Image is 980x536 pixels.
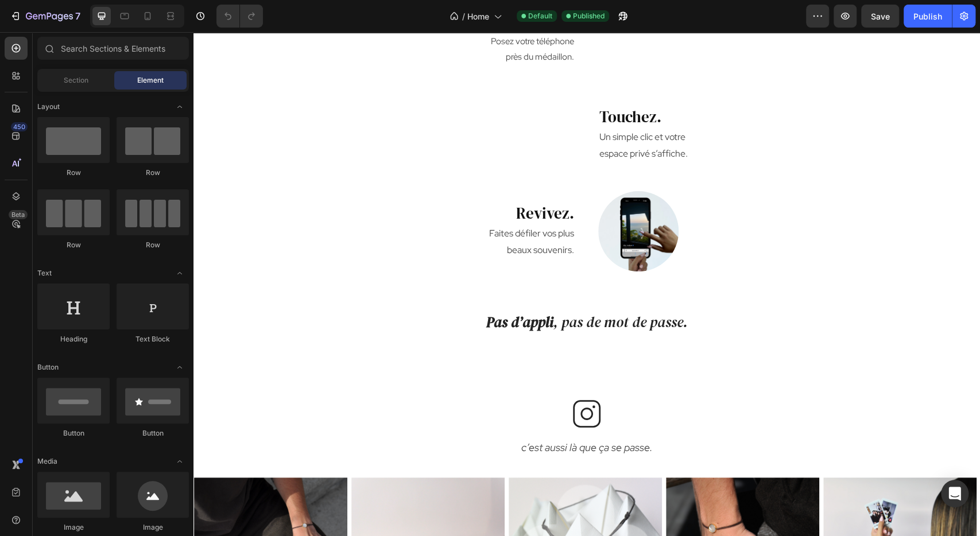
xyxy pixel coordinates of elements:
[861,5,899,28] button: Save
[171,264,189,282] span: Toggle open
[37,362,59,372] span: Button
[871,11,890,21] span: Save
[941,480,969,507] div: Open Intercom Messenger
[37,428,110,438] div: Button
[293,280,360,300] strong: Pas d’appli
[59,210,381,227] p: beaux souvenirs.
[171,358,189,376] span: Toggle open
[64,75,88,86] span: Section
[216,5,263,28] div: Undo/Redo
[75,9,80,23] p: 7
[528,11,552,21] span: Default
[117,428,189,438] div: Button
[573,11,605,21] span: Published
[193,32,980,536] iframe: Design area
[301,63,382,143] img: gempages_576328857733301187-0cbb1f82-65e1-44af-b535-a7ba4b4bd44c.png
[117,522,189,533] div: Image
[9,210,28,219] div: Beta
[37,168,110,178] div: Row
[11,122,28,131] div: 450
[117,334,189,344] div: Text Block
[904,5,952,28] button: Publish
[405,73,729,96] h2: Touchez.
[117,240,189,250] div: Row
[405,159,485,239] img: gempages_576328857733301187-3bc8cc73-06fb-4d8e-83c5-2016efadcc0a.png
[58,170,382,192] h2: Revivez.
[137,75,164,86] span: Element
[913,10,942,22] div: Publish
[171,452,189,471] span: Toggle open
[59,193,381,210] p: Faites défiler vos plus
[117,168,189,178] div: Row
[37,456,57,467] span: Media
[467,10,489,22] span: Home
[462,10,465,22] span: /
[406,114,727,130] p: espace privé s’affiche.
[37,102,60,112] span: Layout
[37,268,52,278] span: Text
[5,5,86,28] button: 7
[37,334,110,344] div: Heading
[37,240,110,250] div: Row
[171,98,189,116] span: Toggle open
[37,522,110,533] div: Image
[406,97,727,114] p: Un simple clic et votre
[37,37,189,60] input: Search Sections & Elements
